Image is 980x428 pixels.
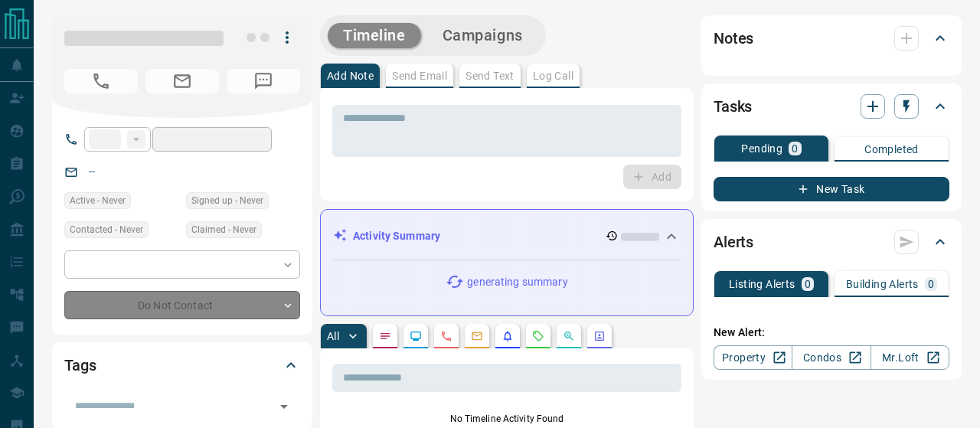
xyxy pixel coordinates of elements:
[871,345,949,370] a: Mr.Loft
[714,325,949,341] p: New Alert:
[379,330,391,342] svg: Notes
[70,193,126,208] span: Active - Never
[332,412,681,426] p: No Timeline Activity Found
[714,345,792,370] a: Property
[227,69,300,93] span: No Number
[64,353,96,377] h2: Tags
[741,143,782,154] p: Pending
[427,23,538,48] button: Campaigns
[846,279,919,289] p: Building Alerts
[714,224,949,260] div: Alerts
[64,291,300,319] div: Do Not Contact
[327,331,339,341] p: All
[714,20,949,57] div: Notes
[467,274,567,290] p: generating summary
[714,230,753,254] h2: Alerts
[501,330,514,342] svg: Listing Alerts
[410,330,422,342] svg: Lead Browsing Activity
[191,222,256,237] span: Claimed - Never
[70,222,143,237] span: Contacted - Never
[333,222,681,250] div: Activity Summary
[89,165,95,178] a: --
[471,330,483,342] svg: Emails
[328,23,421,48] button: Timeline
[273,396,295,417] button: Open
[64,69,138,93] span: No Number
[928,279,934,289] p: 0
[792,143,798,154] p: 0
[714,177,949,201] button: New Task
[864,144,919,155] p: Completed
[145,69,219,93] span: No Email
[353,228,440,244] p: Activity Summary
[191,193,263,208] span: Signed up - Never
[714,26,753,51] h2: Notes
[563,330,575,342] svg: Opportunities
[64,347,300,384] div: Tags
[327,70,374,81] p: Add Note
[729,279,795,289] p: Listing Alerts
[440,330,452,342] svg: Calls
[805,279,811,289] p: 0
[714,88,949,125] div: Tasks
[532,330,544,342] svg: Requests
[593,330,606,342] svg: Agent Actions
[714,94,752,119] h2: Tasks
[792,345,871,370] a: Condos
